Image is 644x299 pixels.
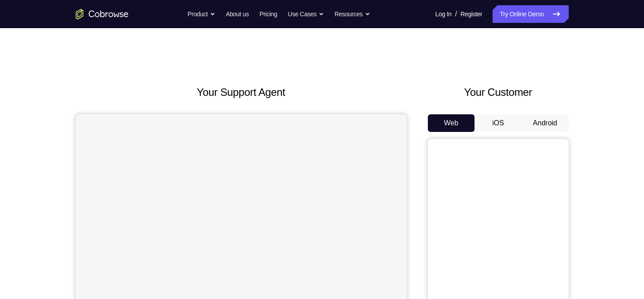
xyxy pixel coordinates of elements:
[76,9,129,19] a: Go to the home page
[493,5,568,23] a: Try Online Demo
[475,114,522,132] button: iOS
[428,84,569,100] h2: Your Customer
[435,5,452,23] a: Log In
[288,5,324,23] button: Use Cases
[460,5,482,23] a: Register
[428,114,475,132] button: Web
[76,84,407,100] h2: Your Support Agent
[522,114,569,132] button: Android
[226,5,249,23] a: About us
[335,5,370,23] button: Resources
[455,9,457,19] span: /
[259,5,277,23] a: Pricing
[188,5,215,23] button: Product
